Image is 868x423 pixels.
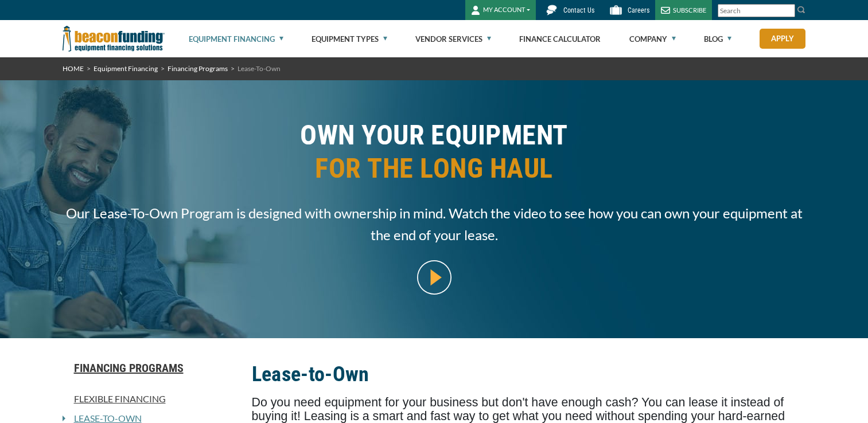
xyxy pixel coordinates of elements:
span: FOR THE LONG HAUL [63,152,806,185]
a: Clear search text [783,6,792,15]
input: Search [718,4,795,17]
span: Careers [628,6,649,14]
img: Beacon Funding Corporation logo [63,20,165,57]
span: Our Lease-To-Own Program is designed with ownership in mind. Watch the video to see how you can o... [63,202,806,246]
a: Flexible Financing [63,392,238,406]
a: Finance Calculator [519,21,601,57]
a: Equipment Financing [189,21,283,57]
a: Vendor Services [415,21,491,57]
a: Equipment Financing [94,64,158,73]
a: Financing Programs [168,64,228,73]
a: HOME [63,64,84,73]
h2: Lease-to-Own [252,361,806,387]
span: Contact Us [563,6,594,14]
a: Apply [760,29,805,49]
img: video modal pop-up play button [417,260,451,295]
a: Equipment Types [312,21,387,57]
img: Search [797,5,806,14]
span: Lease-To-Own [238,64,281,73]
a: Company [629,21,676,57]
a: Financing Programs [63,361,238,375]
h1: OWN YOUR EQUIPMENT [63,119,806,194]
a: Blog [704,21,731,57]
